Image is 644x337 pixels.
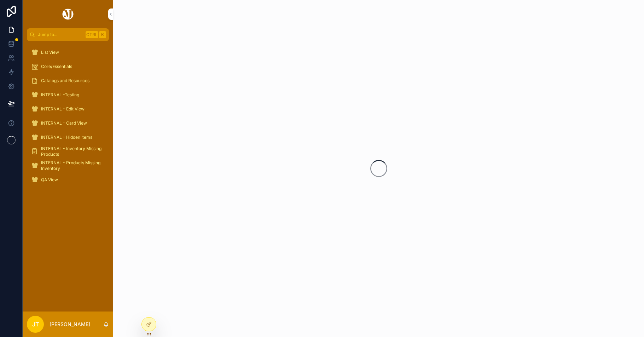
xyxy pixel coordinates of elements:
span: INTERNAL - Products Missing Inventory [41,160,102,171]
a: INTERNAL - Inventory Missing Products [27,145,109,158]
span: Catalogs and Resources [41,78,89,84]
span: INTERNAL - Card View [41,120,87,126]
span: K [100,32,105,38]
a: INTERNAL - Products Missing Inventory [27,159,109,172]
a: Catalogs and Resources [27,74,109,87]
div: scrollable content [23,41,113,195]
a: INTERNAL - Hidden Items [27,131,109,144]
span: INTERNAL - Hidden Items [41,135,92,140]
a: INTERNAL - Card View [27,117,109,130]
span: INTERNAL -Testing [41,92,79,98]
span: Core/Essentials [41,64,72,69]
a: INTERNAL -Testing [27,88,109,101]
span: INTERNAL - Inventory Missing Products [41,146,102,157]
p: [PERSON_NAME] [50,321,90,328]
span: INTERNAL - Edit View [41,106,85,112]
a: INTERNAL - Edit View [27,103,109,115]
span: JT [32,320,39,329]
span: List View [41,50,59,55]
span: Ctrl [86,31,98,38]
button: Jump to...CtrlK [27,28,109,41]
span: Jump to... [38,32,83,38]
img: App logo [61,8,75,20]
span: QA View [41,177,58,183]
a: List View [27,46,109,59]
a: Core/Essentials [27,60,109,73]
a: QA View [27,173,109,186]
